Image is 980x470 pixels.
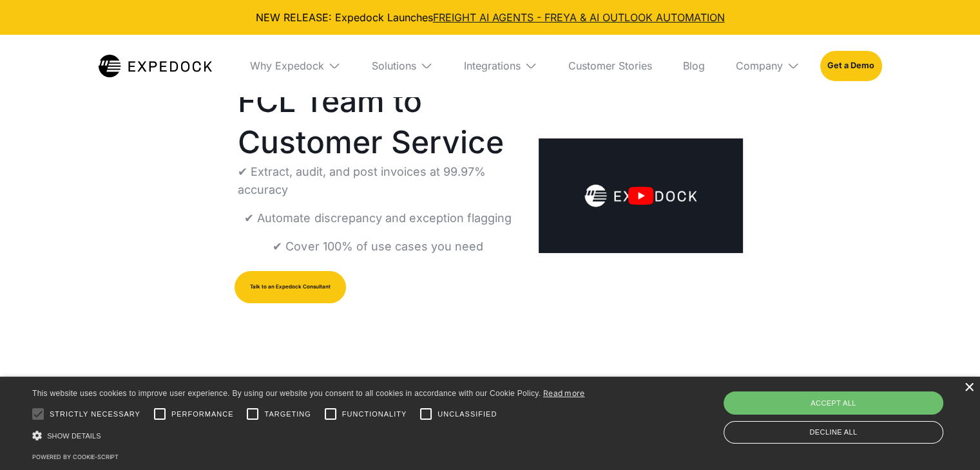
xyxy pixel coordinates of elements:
p: ✔ Automate discrepancy and exception flagging [244,209,511,227]
div: Company [725,35,810,97]
h1: Reallocate Your FCL Team to Customer Service [238,39,519,163]
div: NEW RELEASE: Expedock Launches [10,10,970,24]
a: Powered by cookie-script [32,453,119,460]
p: ✔ Cover 100% of use cases you need [273,238,483,256]
div: Why Expedock [250,59,324,72]
a: Blog [673,35,715,97]
span: Functionality [342,409,407,420]
div: Why Expedock [240,35,351,97]
a: Customer Stories [558,35,662,97]
div: Integrations [464,59,521,72]
span: This website uses cookies to improve user experience. By using our website you consent to all coo... [32,389,541,398]
a: FREIGHT AI AGENTS - FREYA & AI OUTLOOK AUTOMATION [433,11,725,24]
span: Strictly necessary [50,409,140,420]
a: Get a Demo [820,51,881,80]
a: open lightbox [539,138,742,253]
div: Decline all [724,421,943,444]
div: Solutions [372,59,416,72]
iframe: Chat Widget [916,408,980,470]
div: Company [736,59,783,72]
span: Unclassified [437,409,497,420]
a: Talk to an Expedock Consultant [235,271,346,303]
p: ✔ Extract, audit, and post invoices at 99.97% accuracy [238,163,519,199]
div: Show details [32,429,585,442]
a: Read more [543,388,585,398]
div: Integrations [454,35,548,97]
span: Performance [171,409,234,420]
span: Targeting [264,409,311,420]
div: Accept all [724,391,943,415]
div: Close [964,383,974,393]
div: Solutions [361,35,443,97]
span: Show details [47,432,101,440]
